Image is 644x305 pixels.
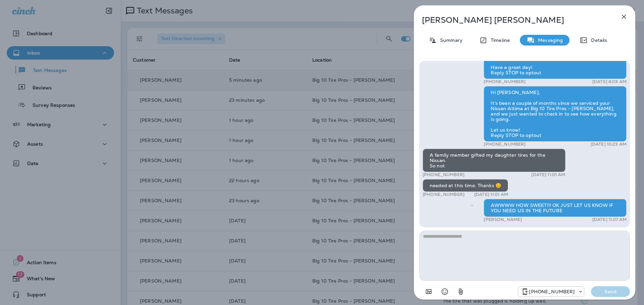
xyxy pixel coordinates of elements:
p: [DATE] 10:23 AM [591,142,627,147]
p: [PERSON_NAME] [PERSON_NAME] [422,15,605,25]
p: [PHONE_NUMBER] [423,172,465,177]
p: Messaging [535,37,563,43]
div: A family member gifted my daughter tires for the Nissan. So not [423,149,566,172]
button: Select an emoji [438,285,451,298]
p: [DATE] 11:07 AM [592,217,627,222]
p: [PHONE_NUMBER] [529,289,575,294]
div: Hi [PERSON_NAME], It’s been a couple of months since we serviced your Nissan Altima at Big 10 Tir... [484,86,627,142]
p: [PERSON_NAME] [484,217,522,222]
p: [DATE] 8:03 AM [592,79,627,84]
p: Details [588,37,607,43]
div: +1 (601) 808-4206 [518,288,584,296]
p: Timeline [487,37,510,43]
p: [DATE] 11:01 AM [531,172,565,177]
p: [DATE] 11:01 AM [474,192,508,197]
p: [PHONE_NUMBER] [484,142,526,147]
button: Add in a premade template [422,285,435,298]
span: Sent [470,202,474,208]
div: needed at this time. Thanks 😊 [423,179,508,192]
div: AWWWW HOW SWEET!!! OK JUST LET US KNOW IF YOU NEED US IN THE FUTURE [484,199,627,217]
p: Summary [437,37,463,43]
p: [PHONE_NUMBER] [484,79,526,84]
p: [PHONE_NUMBER] [423,192,465,197]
